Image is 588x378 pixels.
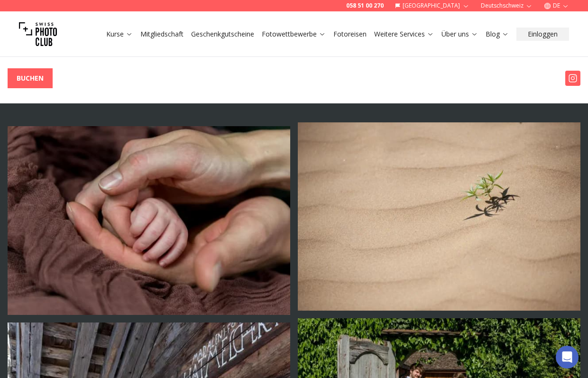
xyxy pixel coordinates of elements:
[8,68,53,88] button: BUCHEN
[330,28,370,41] button: Fotoreisen
[486,29,509,39] a: Blog
[438,28,482,41] button: Über uns
[137,28,187,41] button: Mitgliedschaft
[102,28,137,41] button: Kurse
[298,122,580,311] img: Photo by Flavia Müller
[106,29,133,39] a: Kurse
[565,71,580,86] img: Instagram
[140,29,184,39] a: Mitgliedschaft
[17,74,44,83] b: BUCHEN
[258,28,330,41] button: Fotowettbewerbe
[262,29,326,39] a: Fotowettbewerbe
[516,28,569,41] button: Einloggen
[556,346,579,369] div: Open Intercom Messenger
[191,29,254,39] a: Geschenkgutscheine
[19,15,57,53] img: Swiss photo club
[370,28,438,41] button: Weitere Services
[482,28,513,41] button: Blog
[346,2,384,9] a: 058 51 00 270
[187,28,258,41] button: Geschenkgutscheine
[441,29,478,39] a: Über uns
[8,126,290,315] img: Photo by Flavia Müller
[374,29,434,39] a: Weitere Services
[333,29,367,39] a: Fotoreisen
